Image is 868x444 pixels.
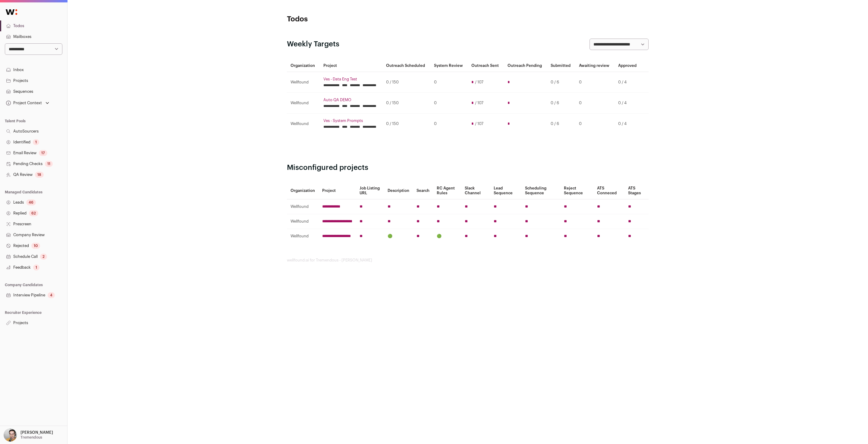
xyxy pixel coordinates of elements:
[323,118,379,123] a: Ves - System Prompts
[475,121,483,126] span: / 107
[320,60,382,72] th: Project
[433,182,461,199] th: RC Agent Rules
[575,72,615,93] td: 0
[468,60,504,72] th: Outreach Sent
[287,14,407,24] h1: Todos
[287,214,319,229] td: Wellfound
[31,243,40,249] div: 10
[29,210,38,216] div: 62
[413,182,433,199] th: Search
[287,93,320,114] td: Wellfound
[461,182,490,199] th: Slack Channel
[615,114,641,134] td: 0 / 4
[384,229,413,244] td: 🟢
[615,72,641,93] td: 0 / 4
[2,428,54,442] button: Open dropdown
[35,172,44,178] div: 18
[33,264,39,270] div: 1
[20,435,42,440] p: Tremendous
[323,77,379,82] a: Ves - Data Eng Test
[430,114,468,134] td: 0
[575,93,615,114] td: 0
[547,60,575,72] th: Submitted
[430,72,468,93] td: 0
[5,101,42,105] div: Project Context
[575,60,615,72] th: Awaiting review
[615,93,641,114] td: 0 / 4
[323,98,379,102] a: Auto QA DEMO
[39,150,47,156] div: 17
[624,182,649,199] th: ATS Stages
[490,182,521,199] th: Lead Sequence
[287,72,320,93] td: Wellfound
[356,182,384,199] th: Job Listing URL
[382,60,430,72] th: Outreach Scheduled
[433,229,461,244] td: 🟢
[33,139,39,145] div: 1
[287,114,320,134] td: Wellfound
[2,6,20,18] img: Wellfound
[475,80,483,85] span: / 107
[20,430,53,435] p: [PERSON_NAME]
[560,182,593,199] th: Reject Sequence
[287,39,339,49] h2: Weekly Targets
[547,114,575,134] td: 0 / 6
[287,60,320,72] th: Organization
[384,182,413,199] th: Description
[382,72,430,93] td: 0 / 150
[575,114,615,134] td: 0
[593,182,624,199] th: ATS Conneced
[521,182,560,199] th: Scheduling Sequence
[287,182,319,199] th: Organization
[5,99,50,107] button: Open dropdown
[4,428,17,442] img: 144000-medium_jpg
[45,161,53,167] div: 11
[287,163,649,173] h2: Misconfigured projects
[319,182,356,199] th: Project
[430,93,468,114] td: 0
[475,101,483,105] span: / 107
[26,199,36,205] div: 46
[382,114,430,134] td: 0 / 150
[547,72,575,93] td: 0 / 6
[504,60,547,72] th: Outreach Pending
[430,60,468,72] th: System Review
[547,93,575,114] td: 0 / 6
[382,93,430,114] td: 0 / 150
[287,258,649,263] footer: wellfound:ai for Tremendous - [PERSON_NAME]
[48,292,55,298] div: 4
[615,60,641,72] th: Approved
[287,229,319,244] td: Wellfound
[287,199,319,214] td: Wellfound
[40,254,47,260] div: 2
